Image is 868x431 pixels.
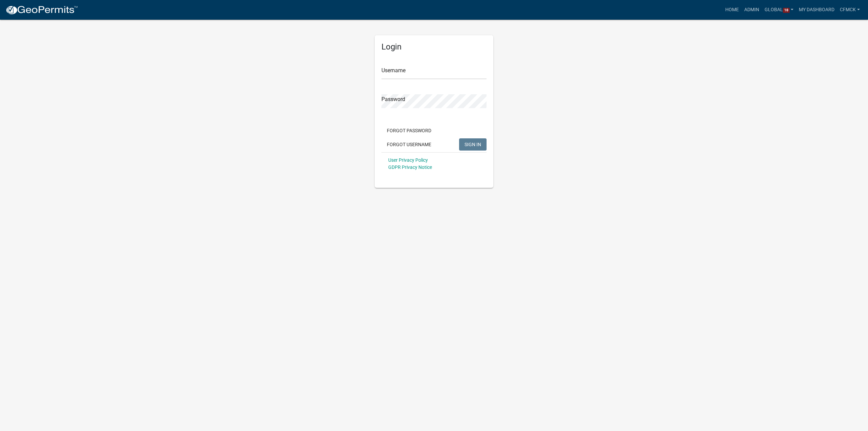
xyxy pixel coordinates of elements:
[783,8,790,13] span: 18
[723,3,742,16] a: Home
[465,141,481,147] span: SIGN IN
[388,157,428,163] a: User Privacy Policy
[381,138,437,151] button: Forgot Username
[762,3,796,16] a: Global18
[837,3,863,16] a: CFMCK
[388,164,432,170] a: GDPR Privacy Notice
[381,124,437,137] button: Forgot Password
[796,3,837,16] a: My Dashboard
[381,42,487,52] h5: Login
[742,3,762,16] a: Admin
[459,138,487,151] button: SIGN IN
